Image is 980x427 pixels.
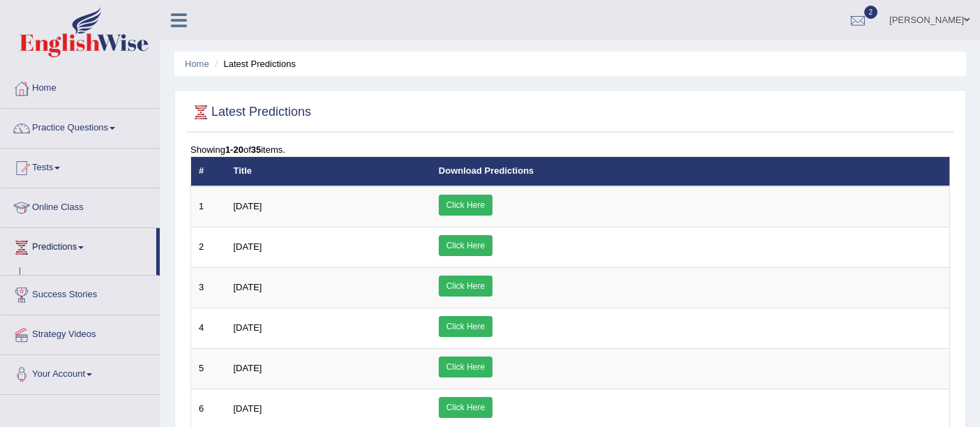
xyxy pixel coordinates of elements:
[190,143,950,156] div: Showing of items.
[191,186,226,227] td: 1
[1,69,160,104] a: Home
[234,201,262,211] span: [DATE]
[1,109,160,144] a: Practice Questions
[190,102,311,123] h2: Latest Predictions
[234,282,262,292] span: [DATE]
[1,355,160,390] a: Your Account
[26,267,156,292] a: Latest Predictions
[191,308,226,348] td: 4
[191,157,226,186] th: #
[211,57,296,70] li: Latest Predictions
[234,322,262,333] span: [DATE]
[191,348,226,389] td: 5
[191,227,226,267] td: 2
[1,188,160,223] a: Online Class
[1,149,160,183] a: Tests
[234,363,262,373] span: [DATE]
[234,241,262,252] span: [DATE]
[439,276,492,297] a: Click Here
[251,144,261,155] b: 35
[439,316,492,337] a: Click Here
[1,228,156,263] a: Predictions
[864,6,878,19] span: 2
[191,267,226,308] td: 3
[439,397,492,418] a: Click Here
[439,357,492,377] a: Click Here
[431,157,950,186] th: Download Predictions
[439,195,492,216] a: Click Here
[185,59,209,69] a: Home
[1,315,160,350] a: Strategy Videos
[439,235,492,256] a: Click Here
[1,276,160,310] a: Success Stories
[226,157,431,186] th: Title
[234,403,262,414] span: [DATE]
[225,144,243,155] b: 1-20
